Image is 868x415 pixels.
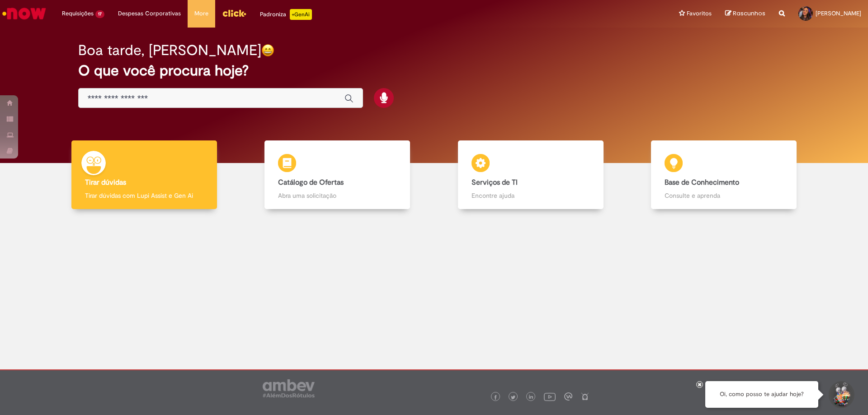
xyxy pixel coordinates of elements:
a: Base de Conhecimento Consulte e aprenda [627,140,821,210]
span: Despesas Corporativas [118,9,181,18]
span: [PERSON_NAME] [816,9,861,17]
a: Catálogo de Ofertas Abra uma solicitação [241,140,434,210]
b: Base de Conhecimento [665,178,739,187]
b: Serviços de TI [472,178,518,187]
h2: O que você procura hoje? [78,63,790,79]
span: Rascunhos [733,9,765,18]
a: Serviços de TI Encontre ajuda [434,140,627,210]
span: Favoritos [687,9,712,18]
button: Iniciar Conversa de Suporte [827,381,854,408]
div: Padroniza [260,9,312,20]
p: Abra uma solicitação [278,191,396,200]
h2: Boa tarde, [PERSON_NAME] [78,42,261,58]
a: Rascunhos [725,9,765,18]
span: Requisições [62,9,94,18]
img: ServiceNow [1,5,47,23]
div: Oi, como posso te ajudar hoje? [705,381,818,408]
img: logo_footer_youtube.png [544,391,556,402]
img: logo_footer_twitter.png [511,395,515,400]
img: logo_footer_ambev_rotulo_gray.png [263,379,315,397]
img: logo_footer_facebook.png [493,395,498,400]
span: More [194,9,208,18]
p: Consulte e aprenda [665,191,783,200]
img: logo_footer_naosei.png [581,392,589,401]
b: Tirar dúvidas [85,178,126,187]
img: logo_footer_workplace.png [564,392,572,401]
p: Encontre ajuda [472,191,590,200]
img: happy-face.png [261,44,274,57]
a: Tirar dúvidas Tirar dúvidas com Lupi Assist e Gen Ai [47,140,241,210]
img: logo_footer_linkedin.png [529,395,533,400]
span: 17 [95,10,104,18]
p: Tirar dúvidas com Lupi Assist e Gen Ai [85,191,203,200]
img: click_logo_yellow_360x200.png [222,6,246,20]
p: +GenAi [290,9,312,20]
b: Catálogo de Ofertas [278,178,344,187]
